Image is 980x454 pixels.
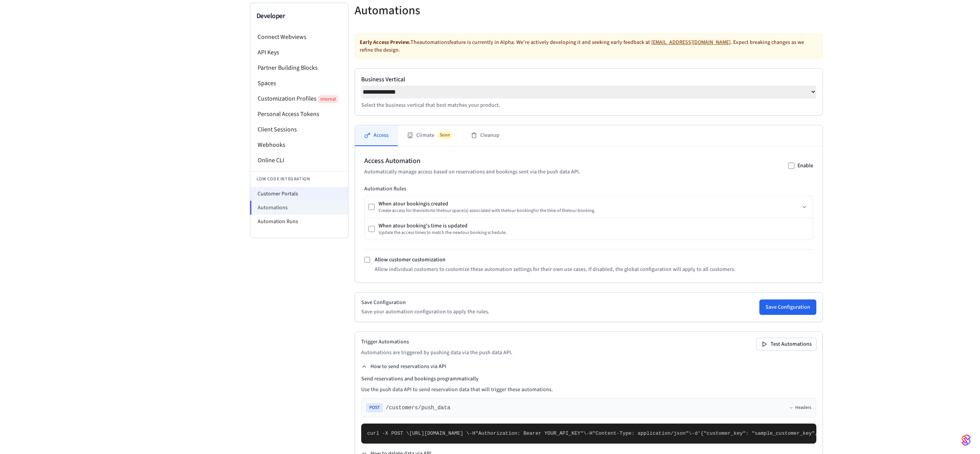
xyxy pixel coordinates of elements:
span: Soon [437,131,452,139]
h5: Automations [355,3,584,18]
li: Webhooks [250,137,348,153]
span: \ [689,430,692,436]
img: SeamLogoGradient.69752ec5.svg [962,434,971,446]
p: Automatically manage access based on reservations and bookings sent via the push data API. [364,168,580,176]
span: "customer_key": "sample_customer_key", [704,430,818,436]
div: When a tour booking is created [379,200,595,208]
h3: Automation Rules [364,185,813,193]
button: Save Configuration [759,299,816,315]
div: When a tour booking 's time is updated [379,222,507,230]
span: -H [469,430,476,436]
p: Allow individual customers to customize these automation settings for their own use cases. If dis... [375,266,735,273]
div: The automations feature is currently in Alpha. We're actively developing it and seeking early fee... [355,34,823,59]
button: How to send reservations via API [361,363,446,370]
a: [EMAIL_ADDRESS][DOMAIN_NAME] [651,39,730,46]
span: /customers/push_data [386,404,451,412]
button: ClimateSoon [398,125,462,146]
h3: Developer [256,11,342,22]
p: Save your automation configuration to apply the rules. [361,308,489,316]
li: Automation Runs [250,215,348,229]
label: Allow customer customization [375,256,446,264]
li: Customization Profiles [250,91,348,106]
h2: Trigger Automations [361,338,513,346]
span: -d [692,430,698,436]
li: Customer Portals [250,187,348,201]
li: Spaces [250,76,348,91]
p: Use the push data API to send reservation data that will trigger these automations. [361,386,816,393]
h4: Send reservations and bookings programmatically [361,375,816,383]
li: Partner Building Blocks [250,60,348,76]
button: Cleanup [462,125,509,146]
li: Automations [250,201,348,215]
button: Headers [789,405,811,411]
span: -H [586,430,593,436]
li: Personal Access Tokens [250,106,348,122]
span: "Authorization: Bearer YOUR_API_KEY" [475,430,583,436]
button: Access [355,125,398,146]
button: Test Automations [757,338,816,350]
strong: Early Access Preview. [360,39,410,46]
span: "Content-Type: application/json" [593,430,689,436]
p: Select the business vertical that best matches your product. [361,101,816,109]
span: \ [583,430,586,436]
li: Low Code Integration [250,171,348,187]
span: POST [366,403,383,412]
li: Client Sessions [250,122,348,137]
li: Online CLI [250,153,348,168]
span: curl -X POST \ [367,430,409,436]
h2: Save Configuration [361,299,489,306]
li: API Keys [250,45,348,60]
label: Business Vertical [361,75,816,84]
li: Connect Webviews [250,29,348,45]
span: [URL][DOMAIN_NAME] \ [409,430,469,436]
span: Internal [318,95,338,103]
p: Automations are triggered by pushing data via the push data API. [361,349,513,356]
h2: Access Automation [364,156,580,166]
label: Enable [797,162,813,170]
div: Create access for the visitor to the tour space (s) associated with the tour booking for the time... [379,208,595,214]
span: '{ [698,430,704,436]
div: Update the access times to match the new tour booking schedule. [379,230,507,236]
